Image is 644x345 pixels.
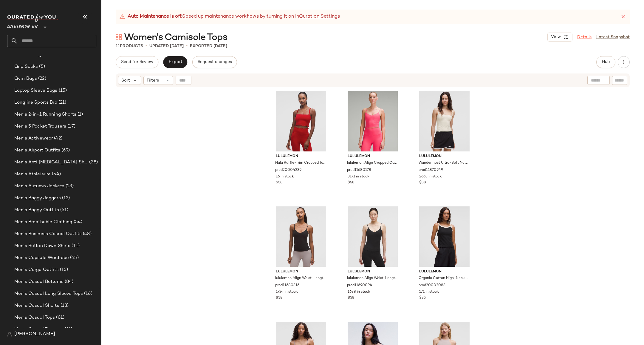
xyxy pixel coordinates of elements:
p: updated [DATE] [149,43,184,49]
span: 3171 in stock [348,174,369,180]
span: Men's Casual Shorts [14,302,59,309]
span: Laptop Sleeve Bags [14,87,58,94]
span: prod20002083 [419,283,445,288]
span: prod11680316 [275,283,299,288]
span: Men's Casual Trousers [14,326,63,333]
span: (38) [88,159,98,166]
span: (54) [51,171,61,178]
span: 16 in stock [276,174,294,180]
a: Latest Snapshot [596,34,630,40]
p: Exported [DATE] [190,43,227,49]
span: (61) [63,326,73,333]
span: Export [168,60,182,65]
img: svg%3e [116,34,122,40]
span: (18) [59,302,69,309]
span: lululemon [276,269,326,275]
span: Men's 5 Pocket Trousers [14,123,66,130]
span: $58 [276,295,282,301]
span: (54) [72,219,83,226]
span: prod11870949 [419,168,443,173]
a: Details [577,34,592,40]
span: lululemon [419,154,470,159]
span: (23) [64,183,74,190]
span: lululemon Align Cropped Cami Tank Top Light Support, A/B Cup [347,160,397,166]
span: (5) [38,63,45,70]
span: (42) [53,135,62,142]
span: Filters [147,77,159,84]
strong: Auto Maintenance is off. [128,13,182,20]
img: LW1FVPS_0001_1 [271,206,331,267]
span: Hub [602,60,610,65]
span: Grip Socks [14,63,38,70]
span: (15) [58,87,67,94]
img: LW1EU0S_064717_1 [343,91,403,151]
img: LW1FM7S_033454_1 [414,91,474,151]
span: (21) [57,99,66,106]
span: lululemon [348,269,398,275]
span: Men's Airport Outfits [14,147,60,154]
span: Men's Baggy Joggers [14,195,61,202]
span: Men's Breathable Clothing [14,219,72,226]
span: $58 [348,180,354,185]
span: (16) [83,290,92,297]
img: LW1FNQS_0001_1 [343,206,403,267]
span: Women's Camisole Tops [124,32,227,44]
span: prod20004239 [275,168,301,173]
span: Send for Review [121,60,153,65]
span: (48) [82,231,92,237]
span: Organic Cotton High-Neck Ringer Tank Top [419,276,469,281]
div: Speed up maintenance workflows by turning it on in [119,13,340,20]
span: (45) [69,254,79,261]
span: Request changes [197,60,232,65]
span: lululemon [419,269,470,275]
span: Gym Bags [14,75,37,82]
img: LW1FV0S_028948_1 [271,91,331,151]
span: Sort [121,77,130,84]
span: Longline Sports Bra [14,99,57,106]
span: 171 in stock [419,289,439,295]
span: Men's Baggy Outfits [14,207,59,214]
img: cfy_white_logo.C9jOOHJF.svg [7,14,58,22]
span: • [145,42,147,50]
span: 2663 in stock [419,174,442,180]
img: svg%3e [7,332,12,337]
span: lululemon [348,154,398,159]
button: View [547,33,572,42]
span: lululemon [276,154,326,159]
img: LW1FNPS_036522_1 [414,206,474,267]
span: prod11690094 [347,283,372,288]
a: Curation Settings [299,13,340,20]
span: Men's Activewear [14,135,53,142]
span: View [551,35,561,39]
span: Men's Athleisure [14,171,51,178]
span: (69) [60,147,70,154]
span: Men's Business Casual Outfits [14,231,82,237]
button: Send for Review [116,56,158,68]
span: $38 [419,180,426,185]
span: 11 [116,44,120,48]
span: (51) [59,207,69,214]
span: Men's Autumn Jackets [14,183,64,190]
span: Nulu Ruffle-Trim Cropped Tank Top [275,160,326,166]
span: Men's Casual Long Sleeve Tops [14,290,83,297]
span: Men's 2-in-1 Running Shorts [14,111,76,118]
span: $58 [348,295,354,301]
span: Men's Button Down Shirts [14,243,70,249]
span: (84) [64,278,74,285]
span: 1638 in stock [348,289,370,295]
span: [PERSON_NAME] [14,331,55,338]
span: (12) [61,195,70,202]
span: • [186,42,188,50]
span: prod11680178 [347,168,371,173]
span: $58 [276,180,282,185]
span: Lululemon UK [7,20,38,31]
span: (22) [37,75,46,82]
span: (11) [70,243,80,249]
span: 1724 in stock [276,289,298,295]
div: Products [116,43,143,49]
span: Men's Casual Bottoms [14,278,64,285]
span: lululemon Align Waist-Length Cami Tank Light Support, C/D Cup [347,276,397,281]
span: Men's Cargo Outfits [14,266,59,273]
span: $35 [419,295,426,301]
span: lululemon Align Waist-Length Cami Tank Top A/B Cup [275,276,326,281]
